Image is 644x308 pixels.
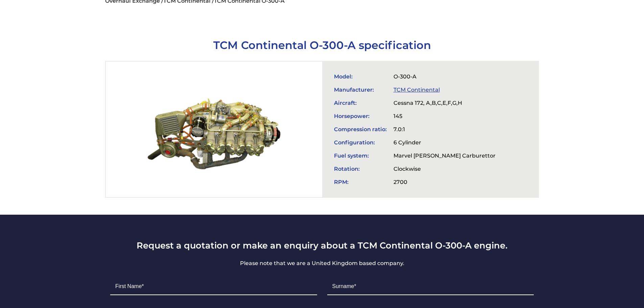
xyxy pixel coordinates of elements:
td: Clockwise [390,162,499,175]
td: Configuration: [331,136,390,149]
td: 2700 [390,175,499,189]
h3: Request a quotation or make an enquiry about a TCM Continental O-300-A engine. [105,240,539,251]
td: RPM: [331,175,390,189]
p: Please note that we are a United Kingdom based company. [105,259,539,267]
td: 6 Cylinder [390,136,499,149]
td: Rotation: [331,162,390,175]
input: Surname* [327,278,534,295]
td: Marvel [PERSON_NAME] Carburettor [390,149,499,162]
td: 7.0:1 [390,123,499,136]
td: Manufacturer: [331,83,390,96]
td: Model: [331,70,390,83]
td: Fuel system: [331,149,390,162]
td: Compression ratio: [331,123,390,136]
input: First Name* [110,278,317,295]
td: Cessna 172, A,B,C,E,F,G,H [390,96,499,110]
td: O-300-A [390,70,499,83]
td: Aircraft: [331,96,390,110]
td: Horsepower: [331,110,390,123]
a: TCM Continental [393,87,440,93]
h1: TCM Continental O-300-A specification [105,39,539,52]
td: 145 [390,110,499,123]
